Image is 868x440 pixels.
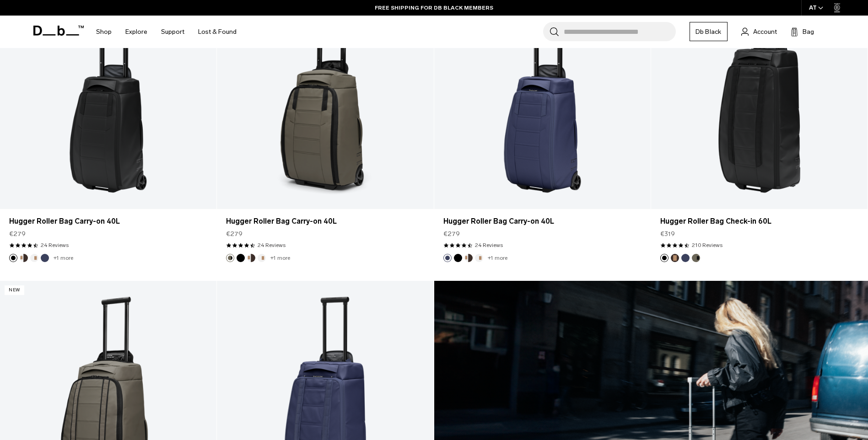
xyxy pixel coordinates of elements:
button: Black Out [9,254,17,262]
a: Hugger Roller Bag Carry-on 40L [443,216,642,227]
a: 24 reviews [258,241,286,249]
span: Bag [803,27,814,37]
span: €279 [443,229,460,239]
a: 24 reviews [41,241,69,249]
a: Lost & Found [198,16,237,48]
a: Explore [125,16,147,48]
a: Account [741,26,777,37]
a: Hugger Roller Bag Carry-on 40L [226,216,424,227]
button: Forest Green [692,254,700,262]
button: Oatmilk [475,254,483,262]
button: Cappuccino [464,254,473,262]
span: €279 [226,229,243,239]
nav: Main Navigation [89,16,243,48]
a: Hugger Roller Bag Carry-on 40L [9,216,207,227]
span: €279 [9,229,26,239]
button: Black Out [454,254,462,262]
button: Forest Green [226,254,234,262]
button: Cappuccino [20,254,28,262]
a: Shop [96,16,112,48]
span: €319 [660,229,675,239]
a: 210 reviews [692,241,722,249]
button: Espresso [671,254,679,262]
span: Account [753,27,777,37]
a: Hugger Roller Bag Check-in 60L [660,216,858,227]
button: Black Out [660,254,669,262]
button: Blue Hour [681,254,690,262]
a: Support [161,16,184,48]
a: +1 more [270,255,290,261]
p: New [5,285,24,295]
button: Black Out [237,254,245,262]
button: Blue Hour [41,254,49,262]
a: FREE SHIPPING FOR DB BLACK MEMBERS [375,4,493,12]
a: Db Black [690,22,728,41]
a: +1 more [488,255,507,261]
a: +1 more [54,255,73,261]
button: Blue Hour [443,254,452,262]
button: Oatmilk [30,254,38,262]
button: Cappuccino [247,254,255,262]
a: 24 reviews [475,241,503,249]
button: Oatmilk [258,254,266,262]
button: Bag [791,26,814,37]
